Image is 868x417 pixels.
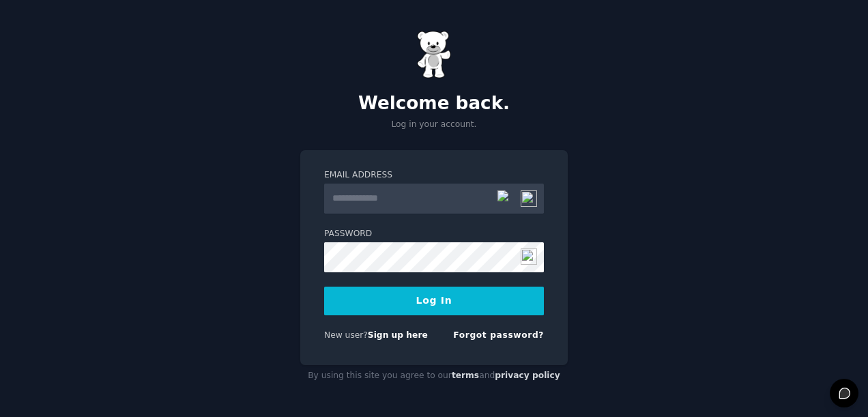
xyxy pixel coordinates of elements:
[497,190,514,207] img: productIconColored.f2433d9a.svg
[368,330,428,340] a: Sign up here
[300,365,568,387] div: By using this site you agree to our and
[324,169,544,182] label: Email Address
[324,330,368,340] span: New user?
[324,287,544,315] button: Log In
[495,371,560,380] a: privacy policy
[521,190,537,207] img: npw-badge-icon-locked.svg
[300,93,568,115] h2: Welcome back.
[452,371,479,380] a: terms
[324,228,544,240] label: Password
[453,330,544,340] a: Forgot password?
[521,248,537,265] img: npw-badge-icon-locked.svg
[300,119,568,131] p: Log in your account.
[417,31,451,78] img: Gummy Bear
